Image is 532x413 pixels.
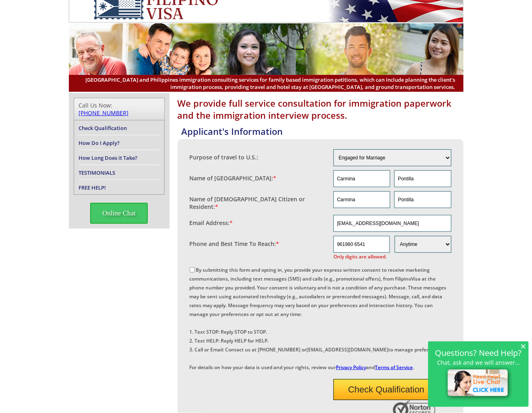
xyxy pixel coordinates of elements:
label: Name of [DEMOGRAPHIC_DATA] Citizen or Resident: [190,195,326,211]
label: Name of [GEOGRAPHIC_DATA]: [190,174,277,182]
label: Email Address: [190,219,233,227]
input: First Name [333,191,390,208]
a: Check Qualification [79,124,127,132]
span: Only digits are allowed. [333,253,451,261]
select: Phone and Best Reach Time are required. [395,236,451,253]
h1: We provide full service consultation for immigration paperwork and the immigration interview proc... [178,97,464,121]
h2: Questions? Need Help? [432,349,525,356]
label: Purpose of travel to U.S.: [190,153,259,161]
p: Chat, ask and we will answer... [432,359,525,366]
div: Call Us Now: [79,101,159,117]
a: How Do I Apply? [79,139,120,147]
input: Phone [333,236,390,253]
a: [PHONE_NUMBER] [79,109,129,117]
label: By submitting this form and opting in, you provide your express written consent to receive market... [190,266,447,371]
input: Last Name [394,170,451,187]
a: How Long Does it Take? [79,154,138,161]
input: Email Address [333,215,451,232]
input: By submitting this form and opting in, you provide your express written consent to receive market... [190,267,195,273]
span: [GEOGRAPHIC_DATA] and Philippines immigration consulting services for family based immigration pe... [77,76,455,91]
h4: Applicant's Information [182,125,464,137]
input: First Name [333,170,390,187]
input: Last Name [394,191,451,208]
button: Check Qualification [333,379,451,400]
span: Online Chat [90,203,148,224]
span: × [520,343,526,349]
label: Phone and Best Time To Reach: [190,240,279,248]
a: Privacy Policy [336,364,366,371]
a: Terms of Service [375,364,413,371]
a: FREE HELP! [79,184,106,191]
img: live-chat-icon.png [444,366,513,401]
a: TESTIMONIALS [79,169,116,176]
